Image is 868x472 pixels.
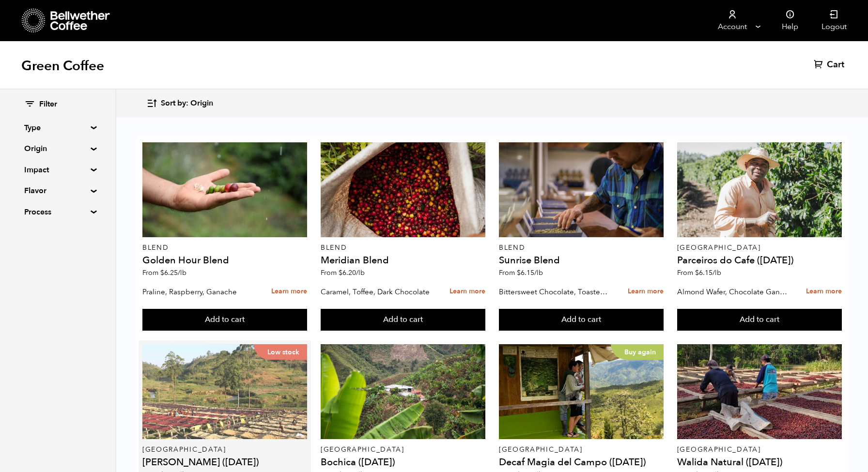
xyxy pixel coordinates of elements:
[677,446,842,453] p: [GEOGRAPHIC_DATA]
[24,122,91,134] summary: Type
[161,98,213,109] span: Sort by: Origin
[142,285,254,299] p: Praline, Raspberry, Ganache
[677,309,842,331] button: Add to cart
[24,143,91,154] summary: Origin
[142,256,307,265] h4: Golden Hour Blend
[677,285,789,299] p: Almond Wafer, Chocolate Ganache, Bing Cherry
[499,244,664,251] p: Blend
[695,268,721,277] bdi: 6.15
[160,268,164,277] span: $
[321,457,485,467] h4: Bochica ([DATE])
[499,344,664,439] a: Buy again
[142,457,307,467] h4: [PERSON_NAME] ([DATE])
[24,185,91,197] summary: Flavor
[39,99,57,110] span: Filter
[517,268,543,277] bdi: 6.15
[499,256,664,265] h4: Sunrise Blend
[254,344,307,360] p: Low stock
[142,268,186,277] span: From
[677,457,842,467] h4: Walida Natural ([DATE])
[321,268,365,277] span: From
[814,59,847,71] a: Cart
[321,244,485,251] p: Blend
[321,446,485,453] p: [GEOGRAPHIC_DATA]
[24,164,91,176] summary: Impact
[499,446,664,453] p: [GEOGRAPHIC_DATA]
[142,344,307,439] a: Low stock
[321,285,433,299] p: Caramel, Toffee, Dark Chocolate
[21,57,104,75] h1: Green Coffee
[146,92,213,115] button: Sort by: Origin
[271,281,307,302] a: Learn more
[677,244,842,251] p: [GEOGRAPHIC_DATA]
[611,344,664,360] p: Buy again
[160,268,186,277] bdi: 6.25
[499,309,664,331] button: Add to cart
[321,309,485,331] button: Add to cart
[321,256,485,265] h4: Meridian Blend
[517,268,521,277] span: $
[499,285,611,299] p: Bittersweet Chocolate, Toasted Marshmallow, Candied Orange, Praline
[677,268,721,277] span: From
[449,281,485,302] a: Learn more
[827,59,844,71] span: Cart
[695,268,699,277] span: $
[713,268,721,277] span: /lb
[677,256,842,265] h4: Parceiros do Cafe ([DATE])
[142,244,307,251] p: Blend
[534,268,543,277] span: /lb
[178,268,186,277] span: /lb
[24,206,91,218] summary: Process
[499,268,543,277] span: From
[356,268,365,277] span: /lb
[339,268,342,277] span: $
[339,268,365,277] bdi: 6.20
[806,281,842,302] a: Learn more
[628,281,664,302] a: Learn more
[499,457,664,467] h4: Decaf Magia del Campo ([DATE])
[142,446,307,453] p: [GEOGRAPHIC_DATA]
[142,309,307,331] button: Add to cart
